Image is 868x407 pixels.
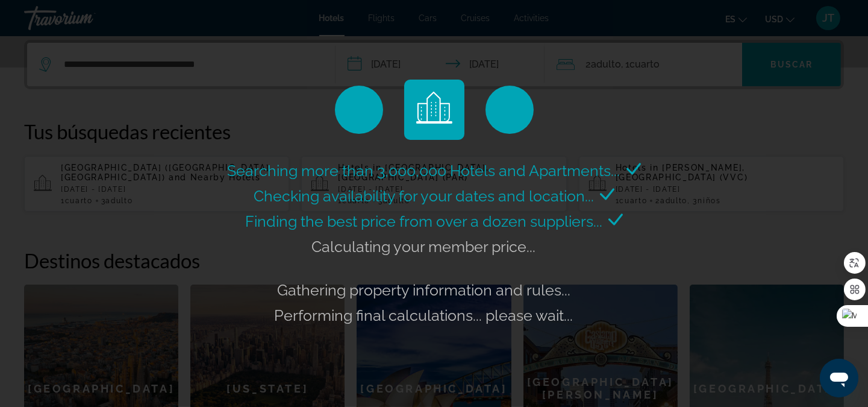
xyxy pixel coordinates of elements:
span: Checking availability for your dates and location... [254,187,594,205]
span: Finding the best price from over a dozen suppliers... [245,212,602,230]
span: Gathering property information and rules... [277,281,570,299]
span: Searching more than 3,000,000 Hotels and Apartments... [228,162,620,180]
iframe: Botón para iniciar la ventana de mensajería [820,359,858,397]
span: Performing final calculations... please wait... [275,306,573,324]
span: Calculating your member price... [312,238,536,256]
